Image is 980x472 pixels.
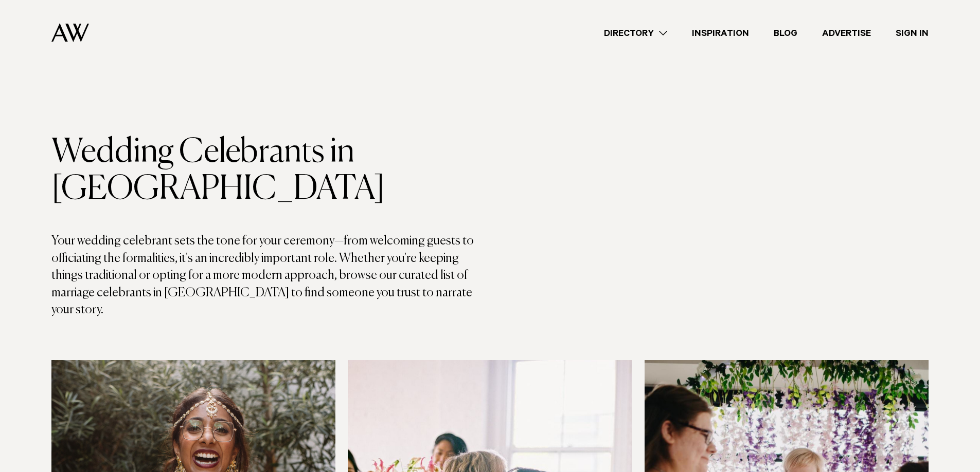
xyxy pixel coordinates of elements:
[883,26,941,40] a: Sign In
[592,26,680,40] a: Directory
[51,233,490,319] p: Your wedding celebrant sets the tone for your ceremony—from welcoming guests to officiating the f...
[51,23,89,42] img: Auckland Weddings Logo
[680,26,761,40] a: Inspiration
[761,26,810,40] a: Blog
[810,26,883,40] a: Advertise
[51,134,490,208] h1: Wedding Celebrants in [GEOGRAPHIC_DATA]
